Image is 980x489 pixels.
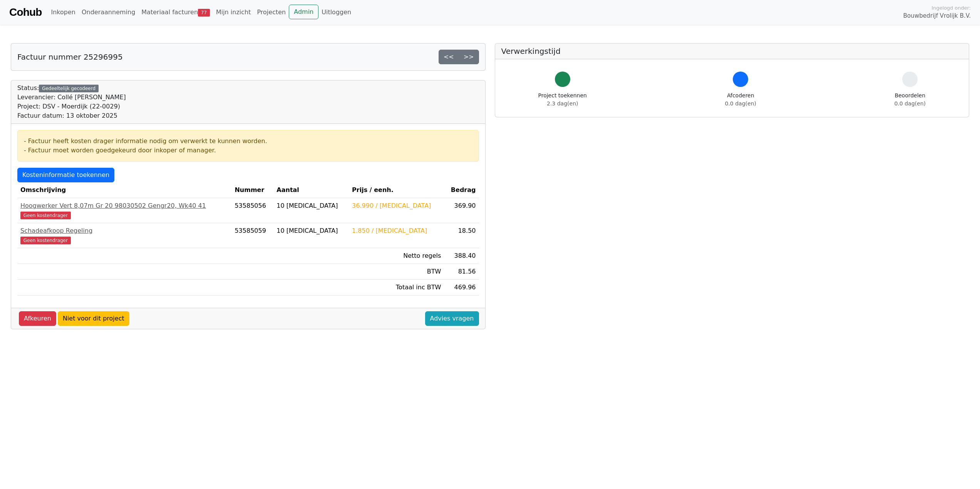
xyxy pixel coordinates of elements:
span: 0.0 dag(en) [895,100,926,107]
a: << [439,50,459,64]
td: 81.56 [444,264,479,280]
div: Afcoderen [725,92,756,108]
a: Uitloggen [318,5,354,20]
td: 53585056 [231,198,273,223]
a: Materiaal facturen77 [138,5,213,20]
div: - Factuur heeft kosten drager informatie nodig om verwerkt te kunnen worden. [24,137,472,146]
div: Status: [17,83,126,120]
a: >> [459,50,479,64]
div: Beoordelen [895,92,926,108]
div: Project: DSV - Moerdijk (22-0029) [17,102,126,111]
td: 369.90 [444,198,479,223]
a: Advies vragen [425,311,479,326]
div: - Factuur moet worden goedgekeurd door inkoper of manager. [24,146,472,155]
td: BTW [349,264,444,280]
span: Geen kostendrager [20,212,71,219]
div: Schadeafkoop Regeling [20,226,228,235]
div: 10 [MEDICAL_DATA] [276,201,346,210]
th: Aantal [273,182,349,198]
th: Prijs / eenh. [349,182,444,198]
a: Afkeuren [19,311,56,326]
span: Geen kostendrager [20,237,71,244]
span: 77 [198,9,210,17]
h5: Factuur nummer 25296995 [17,52,123,62]
td: 469.96 [444,280,479,295]
div: Project toekennen [538,92,587,108]
a: Schadeafkoop RegelingGeen kostendrager [20,226,228,245]
a: Niet voor dit project [58,311,129,326]
a: Mijn inzicht [213,5,254,20]
h5: Verwerkingstijd [501,47,963,56]
td: Totaal inc BTW [349,280,444,295]
span: Ingelogd onder: [931,4,971,12]
div: 10 [MEDICAL_DATA] [276,226,346,235]
th: Omschrijving [17,182,231,198]
a: Inkopen [48,5,78,20]
div: Factuur datum: 13 oktober 2025 [17,111,126,120]
a: Admin [289,5,318,19]
th: Nummer [231,182,273,198]
td: 53585059 [231,223,273,248]
div: Gedeeltelijk gecodeerd [39,85,99,92]
div: Hoogwerker Vert 8,07m Gr 20 98030502 Gengr20, Wk40 41 [20,201,228,210]
span: Bouwbedrijf Vrolijk B.V. [903,12,971,20]
a: Onderaanneming [79,5,138,20]
span: 2.3 dag(en) [547,100,578,107]
td: Netto regels [349,248,444,264]
td: 18.50 [444,223,479,248]
a: Kosteninformatie toekennen [17,168,114,182]
div: 1.850 / [MEDICAL_DATA] [352,226,441,235]
a: Hoogwerker Vert 8,07m Gr 20 98030502 Gengr20, Wk40 41Geen kostendrager [20,201,228,220]
span: 0.0 dag(en) [725,100,756,107]
div: 36.990 / [MEDICAL_DATA] [352,201,441,210]
th: Bedrag [444,182,479,198]
div: Leverancier: Collé [PERSON_NAME] [17,93,126,102]
a: Projecten [254,5,289,20]
td: 388.40 [444,248,479,264]
a: Cohub [9,3,42,22]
